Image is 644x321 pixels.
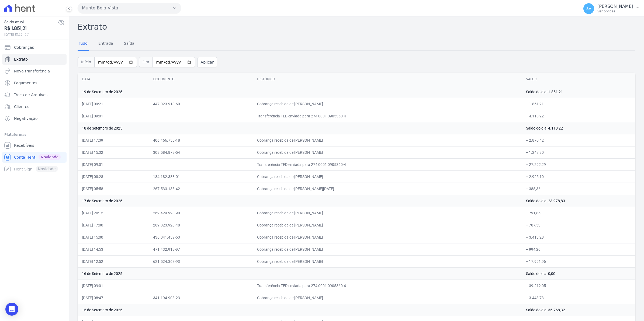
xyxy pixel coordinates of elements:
[149,207,253,219] td: 269.429.998-90
[14,57,28,62] span: Extrato
[149,219,253,231] td: 289.023.928-48
[78,292,149,304] td: [DATE] 08:47
[4,19,58,25] span: Saldo atual
[78,57,94,67] span: Início
[522,73,635,86] th: Valor
[522,267,635,280] td: Saldo do dia: 0,00
[522,231,635,243] td: + 3.413,28
[522,158,635,170] td: − 27.292,29
[4,32,58,37] span: [DATE] 10:25
[78,243,149,255] td: [DATE] 14:53
[579,1,644,16] button: SV [PERSON_NAME] Ver opções
[2,89,67,100] a: Troca de Arquivos
[522,304,635,316] td: Saldo do dia: 35.768,32
[253,207,522,219] td: Cobrança recebida de [PERSON_NAME]
[597,9,633,13] p: Ver opções
[78,207,149,219] td: [DATE] 20:15
[522,207,635,219] td: + 791,86
[522,86,635,98] td: Saldo do dia: 1.851,21
[4,25,58,32] span: R$ 1.851,21
[197,57,217,67] button: Aplicar
[2,152,67,163] a: Conta Hent Novidade
[522,219,635,231] td: + 787,53
[14,45,34,50] span: Cobranças
[2,78,67,88] a: Pagamentos
[78,183,149,195] td: [DATE] 05:58
[2,54,67,65] a: Extrato
[253,110,522,122] td: Transferência TED enviada para 274 0001 0905360-4
[14,155,35,160] span: Conta Hent
[2,66,67,76] a: Nova transferência
[78,110,149,122] td: [DATE] 09:01
[2,101,67,112] a: Clientes
[149,231,253,243] td: 436.041.459-53
[78,280,149,292] td: [DATE] 09:01
[78,195,522,207] td: 17 de Setembro de 2025
[522,280,635,292] td: − 39.212,05
[149,98,253,110] td: 447.023.918-60
[2,42,67,53] a: Cobranças
[586,7,591,11] span: SV
[78,134,149,146] td: [DATE] 17:39
[14,68,50,74] span: Nova transferência
[253,243,522,255] td: Cobrança recebida de [PERSON_NAME]
[522,183,635,195] td: + 388,36
[253,292,522,304] td: Cobrança recebida de [PERSON_NAME]
[149,255,253,267] td: 621.524.363-93
[253,183,522,195] td: Cobrança recebida de [PERSON_NAME][DATE]
[78,219,149,231] td: [DATE] 17:00
[78,146,149,158] td: [DATE] 15:32
[522,134,635,146] td: + 2.870,42
[39,154,61,160] span: Novidade
[522,255,635,267] td: + 17.991,96
[4,131,64,138] div: Plataformas
[78,73,149,86] th: Data
[4,42,64,175] nav: Sidebar
[14,104,29,109] span: Clientes
[2,140,67,151] a: Recebíveis
[78,3,181,13] button: Munte Bela Vista
[253,73,522,86] th: Histórico
[522,122,635,134] td: Saldo do dia: 4.118,22
[253,134,522,146] td: Cobrança recebida de [PERSON_NAME]
[78,231,149,243] td: [DATE] 15:00
[149,134,253,146] td: 406.466.758-18
[149,292,253,304] td: 341.194.908-23
[522,110,635,122] td: − 4.118,22
[78,304,522,316] td: 15 de Setembro de 2025
[78,255,149,267] td: [DATE] 12:52
[253,158,522,170] td: Transferência TED enviada para 274 0001 0905360-4
[14,92,47,97] span: Troca de Arquivos
[78,98,149,110] td: [DATE] 09:21
[14,80,37,86] span: Pagamentos
[78,267,522,280] td: 16 de Setembro de 2025
[253,219,522,231] td: Cobrança recebida de [PERSON_NAME]
[253,280,522,292] td: Transferência TED enviada para 274 0001 0905360-4
[149,170,253,183] td: 184.182.388-01
[78,122,522,134] td: 18 de Setembro de 2025
[253,231,522,243] td: Cobrança recebida de [PERSON_NAME]
[14,143,34,148] span: Recebíveis
[78,37,89,51] a: Tudo
[139,57,153,67] span: Fim
[5,303,18,316] div: Open Intercom Messenger
[522,292,635,304] td: + 3.443,73
[522,170,635,183] td: + 2.925,10
[522,195,635,207] td: Saldo do dia: 23.978,83
[522,146,635,158] td: + 1.247,80
[522,243,635,255] td: + 994,20
[97,37,114,51] a: Entrada
[78,170,149,183] td: [DATE] 08:28
[78,21,635,33] h2: Extrato
[149,146,253,158] td: 303.584.878-54
[78,158,149,170] td: [DATE] 09:01
[2,113,67,124] a: Negativação
[253,255,522,267] td: Cobrança recebida de [PERSON_NAME]
[253,98,522,110] td: Cobrança recebida de [PERSON_NAME]
[253,146,522,158] td: Cobrança recebida de [PERSON_NAME]
[14,116,38,121] span: Negativação
[253,170,522,183] td: Cobrança recebida de [PERSON_NAME]
[149,73,253,86] th: Documento
[123,37,136,51] a: Saída
[597,4,633,9] p: [PERSON_NAME]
